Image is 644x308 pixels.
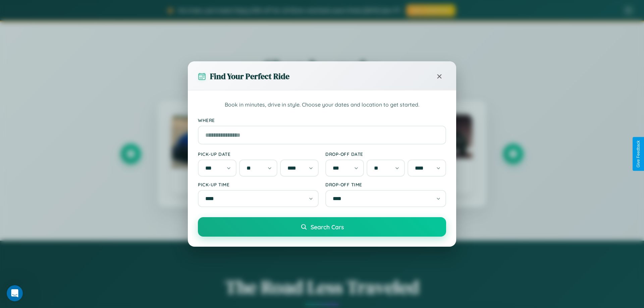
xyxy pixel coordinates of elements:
[198,182,319,187] label: Pick-up Time
[198,217,446,237] button: Search Cars
[210,71,289,82] h3: Find Your Perfect Ride
[311,223,344,231] span: Search Cars
[325,151,446,157] label: Drop-off Date
[198,101,446,109] p: Book in minutes, drive in style. Choose your dates and location to get started.
[198,117,446,123] label: Where
[198,151,319,157] label: Pick-up Date
[325,182,446,187] label: Drop-off Time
